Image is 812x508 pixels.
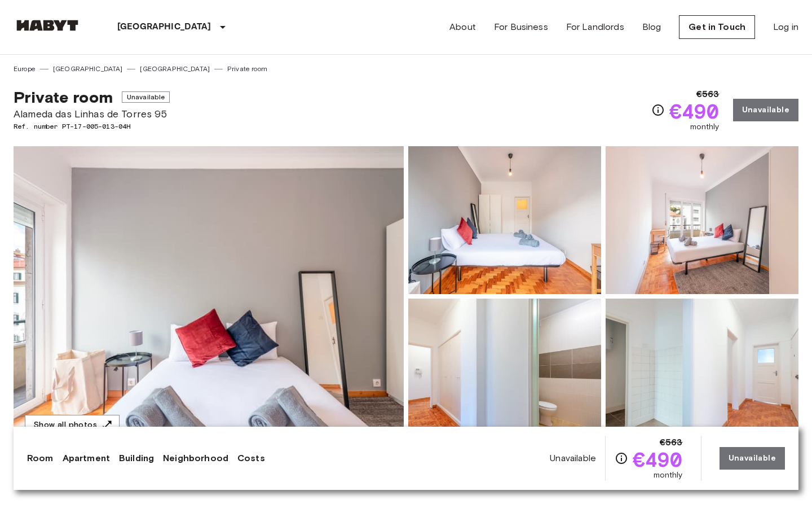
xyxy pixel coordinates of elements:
[606,299,798,446] img: Picture of unit PT-17-005-013-04H
[237,452,265,465] a: Costs
[140,64,210,74] a: [GEOGRAPHIC_DATA]
[63,452,110,465] a: Apartment
[606,146,798,294] img: Picture of unit PT-17-005-013-04H
[408,299,601,446] img: Picture of unit PT-17-005-013-04H
[408,146,601,294] img: Picture of unit PT-17-005-013-04H
[550,452,596,465] span: Unavailable
[654,470,683,481] span: monthly
[14,107,170,121] span: Alameda das Linhas de Torres 95
[163,452,228,465] a: Neighborhood
[679,15,755,39] a: Get in Touch
[669,101,720,121] span: €490
[14,121,170,132] span: Ref. number PT-17-005-013-04H
[117,20,211,34] p: [GEOGRAPHIC_DATA]
[660,436,683,449] span: €563
[566,20,624,34] a: For Landlords
[119,452,154,465] a: Building
[14,87,113,107] span: Private room
[53,64,123,74] a: [GEOGRAPHIC_DATA]
[773,20,798,34] a: Log in
[494,20,548,34] a: For Business
[122,91,170,103] span: Unavailable
[25,415,120,436] button: Show all photos
[615,452,628,465] svg: Check cost overview for full price breakdown. Please note that discounts apply to new joiners onl...
[14,20,81,31] img: Habyt
[449,20,476,34] a: About
[27,452,54,465] a: Room
[14,64,36,74] a: Europe
[642,20,661,34] a: Blog
[633,449,683,470] span: €490
[690,121,720,133] span: monthly
[696,87,720,101] span: €563
[14,146,404,446] img: Marketing picture of unit PT-17-005-013-04H
[651,103,665,117] svg: Check cost overview for full price breakdown. Please note that discounts apply to new joiners onl...
[227,64,267,74] a: Private room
